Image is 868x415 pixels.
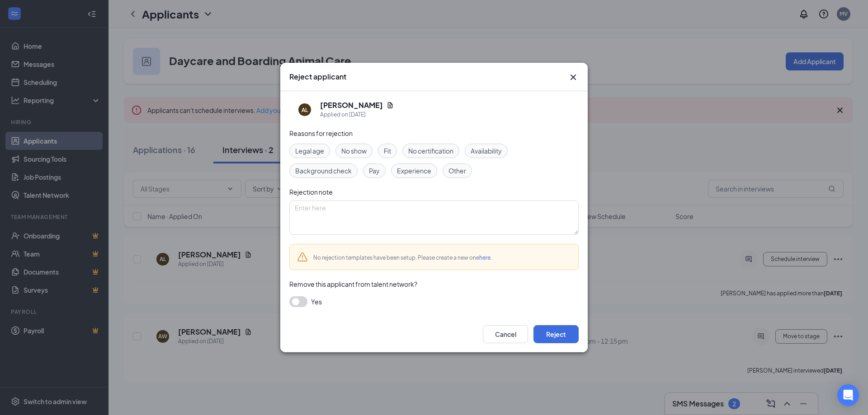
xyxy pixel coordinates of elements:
span: Availability [471,146,502,156]
button: Close [568,72,579,83]
h5: [PERSON_NAME] [320,100,383,110]
span: Fit [384,146,391,156]
div: Open Intercom Messenger [837,384,859,406]
svg: Warning [297,252,308,262]
button: Cancel [483,325,528,343]
span: Legal age [295,146,324,156]
svg: Document [387,102,394,109]
span: No show [341,146,367,156]
svg: Cross [568,72,579,83]
button: Reject [533,325,579,343]
span: Experience [397,166,431,176]
div: AL [302,106,308,114]
span: Pay [369,166,380,176]
a: here [479,254,491,261]
span: Reasons for rejection [289,129,353,137]
span: Rejection note [289,188,333,196]
div: Applied on [DATE] [320,110,394,119]
span: No certification [408,146,453,156]
span: No rejection templates have been setup. Please create a new one . [313,254,492,261]
span: Other [448,166,466,176]
span: Background check [295,166,352,176]
h3: Reject applicant [289,72,346,82]
span: Remove this applicant from talent network? [289,280,417,288]
span: Yes [311,296,322,307]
